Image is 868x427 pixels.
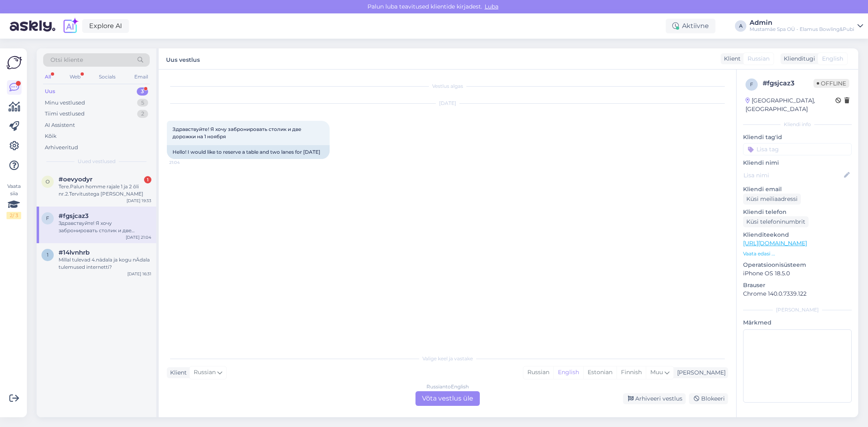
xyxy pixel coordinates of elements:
[167,83,728,90] div: Vestlus algas
[47,252,48,258] span: 1
[482,3,501,10] span: Luba
[746,96,835,113] div: [GEOGRAPHIC_DATA], [GEOGRAPHIC_DATA]
[62,17,79,35] img: explore-ai
[743,290,852,298] p: Chrome 140.0.7339.122
[743,185,852,194] p: Kliendi email
[59,249,90,256] span: #14lvnhrb
[127,198,151,204] div: [DATE] 19:33
[743,171,842,180] input: Lisa nimi
[743,281,852,290] p: Brauser
[735,20,746,32] div: A
[523,366,553,379] div: Russian
[59,176,92,183] span: #oevyodyr
[763,78,813,88] div: # fgsjcaz3
[169,159,200,166] span: 21:04
[144,176,151,183] div: 1
[617,366,646,379] div: Finnish
[78,158,116,165] span: Uued vestlused
[59,220,151,234] div: Здравствуйте! Я хочу забронировать столик и две дорожки на 1 ноября
[137,99,148,107] div: 5
[59,183,151,198] div: Tere.Palun homme rajale 1 ja 2 õli nr.2.Tervitustega [PERSON_NAME]
[126,234,151,240] div: [DATE] 21:04
[743,231,852,239] p: Klienditeekond
[743,216,809,227] div: Küsi telefoninumbrit
[166,53,200,64] label: Uus vestlus
[45,110,85,118] div: Tiimi vestlused
[59,212,89,220] span: #fgsjcaz3
[674,368,726,377] div: [PERSON_NAME]
[167,145,330,159] div: Hello! I would like to reserve a table and two lanes for [DATE]
[173,126,303,139] span: Здравствуйте! Я хочу забронировать столик и две дорожки на 1 ноября
[46,179,50,185] span: o
[7,183,21,219] div: Vaata siia
[59,256,151,271] div: Millal tulevad 4.nädala ja kogu nÄdala tulemused internetti?
[553,366,583,379] div: English
[426,383,469,390] div: Russian to English
[137,87,148,96] div: 3
[743,269,852,278] p: iPhone OS 18.5.0
[650,368,663,376] span: Muu
[7,212,21,219] div: 2 / 3
[822,54,843,63] span: English
[743,250,852,257] p: Vaata edasi ...
[743,240,807,247] a: [URL][DOMAIN_NAME]
[45,144,78,152] div: Arhiveeritud
[813,79,849,88] span: Offline
[68,72,82,82] div: Web
[167,100,728,107] div: [DATE]
[748,54,770,63] span: Russian
[750,20,863,33] a: AdminMustamäe Spa OÜ - Elamus Bowling&Pubi
[623,393,686,404] div: Arhiveeri vestlus
[583,366,617,379] div: Estonian
[781,54,815,63] div: Klienditugi
[82,19,129,33] a: Explore AI
[137,110,148,118] div: 2
[45,99,85,107] div: Minu vestlused
[43,72,52,82] div: All
[750,26,854,33] div: Mustamäe Spa OÜ - Elamus Bowling&Pubi
[743,133,852,142] p: Kliendi tag'id
[666,19,715,33] div: Aktiivne
[743,121,852,128] div: Kliendi info
[743,159,852,167] p: Kliendi nimi
[46,215,49,221] span: f
[97,72,117,82] div: Socials
[45,132,57,140] div: Kõik
[743,318,852,327] p: Märkmed
[743,208,852,216] p: Kliendi telefon
[133,72,150,82] div: Email
[689,393,728,404] div: Blokeeri
[50,56,83,64] span: Otsi kliente
[167,368,187,377] div: Klient
[45,121,75,129] div: AI Assistent
[45,87,55,96] div: Uus
[721,54,741,63] div: Klient
[750,81,753,87] span: f
[750,20,854,26] div: Admin
[743,261,852,269] p: Operatsioonisüsteem
[743,143,852,155] input: Lisa tag
[7,55,22,70] img: Askly Logo
[167,355,728,362] div: Valige keel ja vastake
[743,194,801,205] div: Küsi meiliaadressi
[127,271,151,277] div: [DATE] 16:31
[194,368,216,377] span: Russian
[743,306,852,314] div: [PERSON_NAME]
[415,391,480,406] div: Võta vestlus üle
